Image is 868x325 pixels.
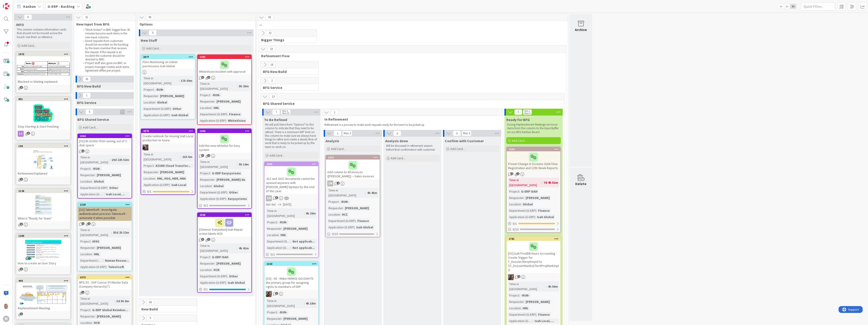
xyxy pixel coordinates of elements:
div: [PERSON_NAME] [524,195,551,200]
div: 19d 22h 52m [110,157,130,162]
div: WhiteVision [227,118,247,123]
div: 5h 26m [238,84,250,89]
div: [PERSON_NAME] [96,173,122,178]
div: Time in [GEOGRAPHIC_DATA] [266,208,304,218]
span: : [340,212,341,217]
div: Application (G-ERP) [266,245,291,250]
span: : [279,232,279,237]
div: [SS] - AD - Make HWW01-GG-ISAH-TS the primary group for assigning rights to members of ERP [265,266,318,290]
span: : [291,245,291,250]
span: : [536,208,537,213]
span: 2 [510,172,513,175]
div: Global [93,179,105,184]
span: : [110,157,110,162]
a: 1973Blocked vs Waiting explained [16,52,71,93]
span: : [212,183,212,188]
input: Quick Filter... [801,2,835,10]
div: 140 [16,144,70,148]
i: Not Set [266,202,276,206]
div: Project [199,255,210,260]
span: 1 [201,76,204,79]
div: 2068[Chinese Translation] Isah Repair action labels HCN [198,213,251,237]
div: G-ERP ISAH [211,255,229,260]
div: BF [141,144,195,150]
div: Requester [79,245,95,250]
a: 1960Add the new whitelist for Easy systemTime in [GEOGRAPHIC_DATA]:5h 14mProject:G-ERP Easysystem... [197,129,252,209]
span: : [181,154,181,159]
div: 1885.XLS and .DOC documents cannot be opened anymore with [PERSON_NAME] laptops by the end of thi... [265,162,318,194]
span: : [158,170,159,175]
div: AFAS [91,239,100,244]
span: : [210,255,211,260]
span: 1 [207,238,210,241]
span: : [106,264,107,269]
div: [SS] TalentSoft - Investigate authentication process Talentsoft - automate it when possible [78,207,132,221]
div: [PERSON_NAME] [215,261,242,266]
div: Department (G-ERP) [79,185,107,190]
span: 1 [81,150,84,152]
div: 1289 [16,234,70,238]
div: [PERSON_NAME] [96,245,122,250]
span: : [291,239,291,244]
div: Time in [GEOGRAPHIC_DATA] [199,159,237,169]
span: : [339,199,339,204]
div: 1615Add column to All invoices ([PERSON_NAME]) -- Sales invoices [326,155,380,179]
span: Support [10,1,21,6]
span: 1 [20,86,23,89]
div: Project [143,163,154,168]
div: Preset Change in Screens 0204 Time Registration and 1291 Week Reports [507,151,560,171]
div: 1615 [326,155,380,160]
div: Pim+ Monitoring on Admin permissions Isah Global [141,59,195,69]
div: Requester [199,177,215,182]
span: : [90,166,91,171]
div: 1864 [78,134,132,138]
div: Time in [GEOGRAPHIC_DATA] [143,76,179,86]
span: : [107,185,108,190]
div: Project [266,220,277,225]
div: 2068 [198,213,251,217]
img: Visit kanbanzone.com [3,3,9,9]
div: Project [79,239,90,244]
div: Global [522,202,534,207]
a: 1126What is "Ready for Team" [16,188,71,230]
div: -RUN- [154,87,165,92]
div: 140 [18,144,70,148]
div: Time in [GEOGRAPHIC_DATA] [508,178,542,188]
div: 1781[SS] Isah ProdDB Hours Accounting - Create Trigger for T_Dossier/RespEmpId to ST_DossierMainE... [507,237,560,273]
div: 1973Blocked vs Waiting explained [16,52,70,85]
div: Application (G-ERP) [143,113,170,118]
div: Project [199,171,210,176]
span: : [90,239,91,244]
span: : [111,230,112,235]
div: Finance [228,112,242,117]
div: Refinement Explained [16,170,70,176]
div: Requester [199,261,215,266]
span: : [155,100,156,105]
a: 1864[SS] NL-SCH01-TS03 running out of C: disk spaceTime in [GEOGRAPHIC_DATA]:19d 22h 52mProject:-... [77,134,132,199]
div: 1982 [198,55,251,59]
div: [Chinese Translation] Isah Repair action labels HCN [198,217,251,237]
div: 1289 [18,234,70,237]
span: : [212,105,212,110]
div: Location [199,267,212,272]
div: [PERSON_NAME] [159,93,185,98]
div: 21h 5m [181,154,193,159]
span: : [343,206,344,211]
div: Requester [327,206,343,211]
div: 1323 [267,262,318,266]
div: HNL [212,105,220,110]
span: : [237,162,238,167]
span: Add Card... [331,147,346,151]
div: Other [108,185,119,190]
div: Application (G-ERP) [79,192,104,197]
div: [PERSON_NAME] [344,206,370,211]
span: 1 [517,172,519,175]
div: [SS] Isah ProdDB Hours Accounting - Create Trigger for T_Dossier/RespEmpId to ST_DossierMainExt/T... [507,241,560,273]
div: 7d 4h 51m [542,180,559,185]
div: Project [508,189,519,194]
b: G-ERP - Backlog [48,4,75,9]
span: : [92,179,93,184]
div: Location [79,179,92,184]
div: 1960 [200,129,251,133]
div: ZM [326,181,380,186]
